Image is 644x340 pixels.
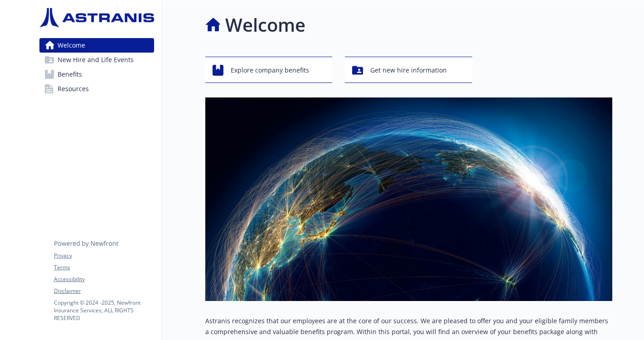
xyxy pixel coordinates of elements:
img: overview page banner [205,97,612,301]
a: Benefits [39,67,154,82]
a: Terms [54,263,154,272]
a: Welcome [39,38,154,53]
a: Privacy [54,252,154,260]
span: Welcome [58,38,85,53]
a: New Hire and Life Events [39,53,154,67]
button: Explore company benefits [205,57,333,83]
h1: Welcome [225,11,305,39]
span: Get new hire information [370,62,447,79]
span: New Hire and Life Events [58,53,134,67]
span: Benefits [58,67,82,82]
a: Disclaimer [54,287,154,295]
span: Explore company benefits [231,62,309,79]
span: Resources [58,82,89,96]
a: Resources [39,82,154,96]
p: Copyright © 2024 - 2025 , Newfront Insurance Services, ALL RIGHTS RESERVED [54,299,154,322]
button: Get new hire information [345,57,472,83]
a: Accessibility [54,275,154,283]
